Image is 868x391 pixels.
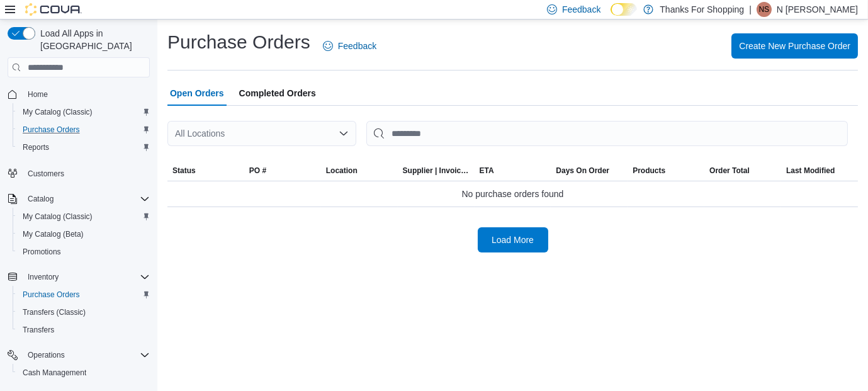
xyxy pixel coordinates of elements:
button: Transfers (Classic) [13,303,155,321]
a: My Catalog (Classic) [18,105,98,120]
span: ETA [480,166,494,176]
span: Inventory [28,272,59,282]
button: Promotions [13,243,155,261]
span: My Catalog (Beta) [23,229,84,239]
p: N [PERSON_NAME] [777,2,858,17]
span: Dark Mode [611,16,611,16]
button: Location [321,161,398,181]
span: Create New Purchase Order [739,40,850,52]
span: Transfers (Classic) [18,305,150,320]
span: Transfers (Classic) [23,307,86,317]
button: Supplier | Invoice Number [398,161,475,181]
button: My Catalog (Classic) [13,103,155,121]
button: Create New Purchase Order [731,33,858,59]
span: Reports [18,140,150,155]
span: Load More [492,234,534,246]
span: My Catalog (Classic) [18,209,150,224]
button: Status [167,161,244,181]
span: Inventory [23,269,150,285]
span: Purchase Orders [18,122,150,137]
button: Customers [3,164,155,182]
button: Order Total [704,161,781,181]
span: Catalog [28,194,54,204]
h1: Purchase Orders [167,30,310,55]
button: Transfers [13,321,155,339]
button: Operations [23,348,70,363]
button: Inventory [23,269,64,285]
span: Last Modified [786,166,835,176]
span: Supplier | Invoice Number [403,166,470,176]
a: Customers [23,166,69,181]
button: Catalog [3,190,155,208]
button: Purchase Orders [13,121,155,139]
span: Purchase Orders [23,290,80,300]
a: Purchase Orders [18,122,85,137]
p: | [749,2,752,17]
button: Operations [3,346,155,364]
span: Operations [23,348,150,363]
a: My Catalog (Beta) [18,227,89,242]
span: Cash Management [18,365,150,380]
span: NS [759,2,770,17]
button: Purchase Orders [13,286,155,303]
button: Last Modified [781,161,858,181]
span: No purchase orders found [462,186,564,201]
a: Reports [18,140,54,155]
button: Reports [13,139,155,156]
span: Customers [28,169,64,179]
input: Dark Mode [611,3,637,16]
button: Inventory [3,268,155,286]
button: Open list of options [339,128,349,139]
span: Completed Orders [239,81,316,106]
span: Transfers [18,322,150,337]
button: My Catalog (Classic) [13,208,155,225]
a: Promotions [18,244,66,259]
span: My Catalog (Classic) [18,105,150,120]
span: Transfers [23,325,54,335]
span: Purchase Orders [23,125,80,135]
a: Home [23,87,53,102]
button: PO # [244,161,321,181]
span: Catalog [23,191,150,207]
span: Promotions [18,244,150,259]
span: Home [23,86,150,102]
span: PO # [249,166,266,176]
button: Home [3,85,155,103]
span: Reports [23,142,49,152]
span: My Catalog (Beta) [18,227,150,242]
span: Feedback [338,40,376,52]
span: Load All Apps in [GEOGRAPHIC_DATA] [35,27,150,52]
span: Status [172,166,196,176]
a: Transfers (Classic) [18,305,91,320]
button: My Catalog (Beta) [13,225,155,243]
button: Days On Order [551,161,628,181]
a: Cash Management [18,365,91,380]
span: Promotions [23,247,61,257]
span: Cash Management [23,368,86,378]
span: Order Total [709,166,750,176]
button: Catalog [23,191,59,207]
a: Purchase Orders [18,287,85,302]
button: Load More [478,227,548,252]
button: Products [628,161,704,181]
span: Feedback [562,3,600,16]
button: Cash Management [13,364,155,382]
div: Location [326,166,358,176]
span: Open Orders [170,81,224,106]
span: Days On Order [556,166,609,176]
span: Customers [23,165,150,181]
span: Products [633,166,665,176]
a: Transfers [18,322,59,337]
span: Home [28,89,48,99]
a: My Catalog (Classic) [18,209,98,224]
input: This is a search bar. After typing your query, hit enter to filter the results lower in the page. [366,121,848,146]
div: N Spence [757,2,772,17]
img: Cova [25,3,82,16]
p: Thanks For Shopping [660,2,744,17]
button: ETA [475,161,551,181]
span: My Catalog (Classic) [23,107,93,117]
span: Purchase Orders [18,287,150,302]
span: Operations [28,350,65,360]
span: My Catalog (Classic) [23,212,93,222]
